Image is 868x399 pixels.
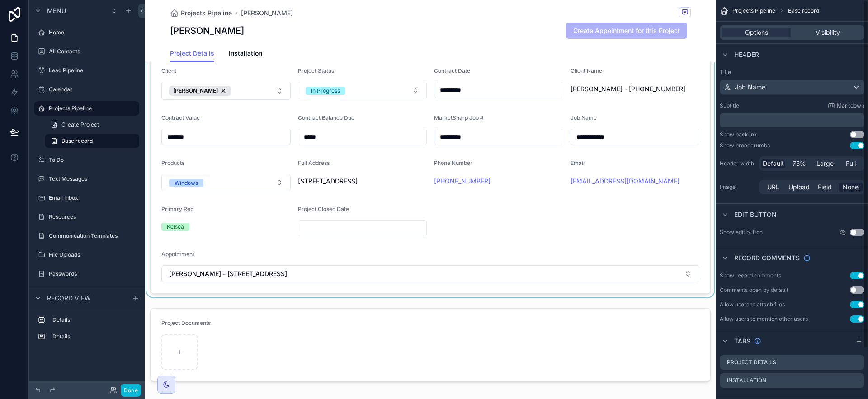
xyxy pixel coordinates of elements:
[34,229,139,243] a: Communication Templates
[720,286,788,294] div: Comments open by default
[181,9,232,18] span: Projects Pipeline
[720,142,770,149] div: Show breadcrumbs
[241,9,293,18] a: [PERSON_NAME]
[49,232,137,239] label: Communication Templates
[47,6,66,15] span: Menu
[52,316,136,324] label: Details
[47,294,91,303] span: Record view
[793,159,806,168] span: 75%
[34,267,139,281] a: Passwords
[229,49,262,58] span: Installation
[734,253,800,263] span: Record comments
[767,183,779,192] span: URL
[34,63,139,78] a: Lead Pipeline
[720,160,756,167] label: Header width
[49,251,137,258] label: File Uploads
[745,28,768,37] span: Options
[818,183,832,192] span: Field
[170,49,214,58] span: Project Details
[49,86,137,93] label: Calendar
[49,194,137,202] label: Email Inbox
[34,248,139,262] a: File Uploads
[52,333,136,340] label: Details
[816,159,834,168] span: Large
[788,183,810,192] span: Upload
[170,45,214,62] a: Project Details
[49,270,137,277] label: Passwords
[34,210,139,224] a: Resources
[61,137,93,145] span: Base record
[170,9,232,18] a: Projects Pipeline
[49,29,137,36] label: Home
[816,28,840,37] span: Visibility
[734,337,750,346] span: Tabs
[34,286,139,300] a: Team Chats
[734,50,759,59] span: Header
[720,229,763,236] label: Show edit button
[763,159,784,168] span: Default
[727,359,776,366] label: Project Details
[720,131,757,138] div: Show backlink
[34,101,139,116] a: Projects Pipeline
[843,183,859,192] span: None
[34,153,139,167] a: To Do
[229,45,262,63] a: Installation
[720,272,781,279] div: Show record comments
[34,191,139,205] a: Email Inbox
[29,309,145,353] div: scrollable content
[49,67,137,74] label: Lead Pipeline
[45,134,139,148] a: Base record
[732,7,775,14] span: Projects Pipeline
[720,315,808,323] div: Allow users to mention other users
[121,384,141,397] button: Done
[49,156,137,164] label: To Do
[788,7,819,14] span: Base record
[837,102,864,109] span: Markdown
[720,301,785,308] div: Allow users to attach files
[170,24,244,37] h1: [PERSON_NAME]
[61,121,99,128] span: Create Project
[846,159,856,168] span: Full
[735,83,765,92] span: Job Name
[45,117,139,132] a: Create Project
[34,25,139,40] a: Home
[720,113,864,127] div: scrollable content
[34,44,139,59] a: All Contacts
[49,48,137,55] label: All Contacts
[720,102,739,109] label: Subtitle
[720,80,864,95] button: Job Name
[49,105,134,112] label: Projects Pipeline
[49,213,137,221] label: Resources
[720,69,864,76] label: Title
[734,210,777,219] span: Edit button
[828,102,864,109] a: Markdown
[34,82,139,97] a: Calendar
[34,172,139,186] a: Text Messages
[49,175,137,183] label: Text Messages
[720,183,756,191] label: Image
[727,377,766,384] label: Installation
